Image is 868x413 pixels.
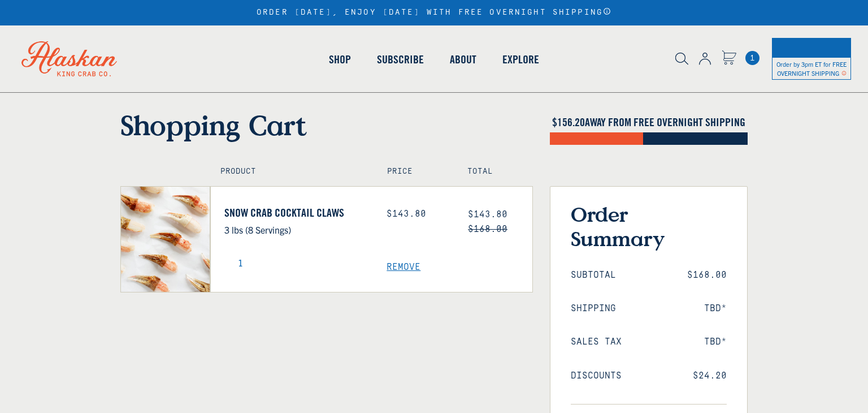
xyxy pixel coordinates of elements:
a: Cart [722,50,736,67]
a: Explore [489,27,552,92]
h4: Price [387,167,442,177]
img: Snow Crab Cocktail Claws - 3 lbs (8 Servings) [121,187,210,292]
span: Shipping [571,303,616,314]
h4: Total [467,167,523,177]
h3: Order Summary [571,202,727,251]
span: Discounts [571,371,622,381]
div: ORDER [DATE], ENJOY [DATE] WITH FREE OVERNIGHT SHIPPING [257,7,611,18]
span: Order by 3pm ET for FREE OVERNIGHT SHIPPING [776,60,847,77]
p: 3 lbs (8 Servings) [224,222,370,237]
a: Cart [745,51,759,65]
span: 1 [745,51,759,65]
h4: $ AWAY FROM FREE OVERNIGHT SHIPPING [550,115,748,129]
a: Announcement Bar Modal [603,7,611,18]
h1: Shopping Cart [120,109,533,141]
div: $143.80 [387,209,451,220]
a: Remove [387,262,532,273]
a: Shop [316,27,364,92]
span: 156.20 [557,115,585,129]
span: $168.00 [687,270,727,281]
span: Subtotal [571,270,616,281]
a: Snow Crab Cocktail Claws [224,206,370,220]
span: $143.80 [468,209,507,220]
span: Shipping Notice Icon [841,69,847,77]
img: search [675,53,688,65]
h4: Product [220,167,363,177]
a: About [437,27,489,92]
img: account [699,53,711,65]
a: Subscribe [364,27,437,92]
s: $168.00 [468,224,507,234]
span: Sales Tax [571,337,622,347]
img: Alaskan King Crab Co. logo [6,25,133,92]
span: $24.20 [693,371,727,381]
